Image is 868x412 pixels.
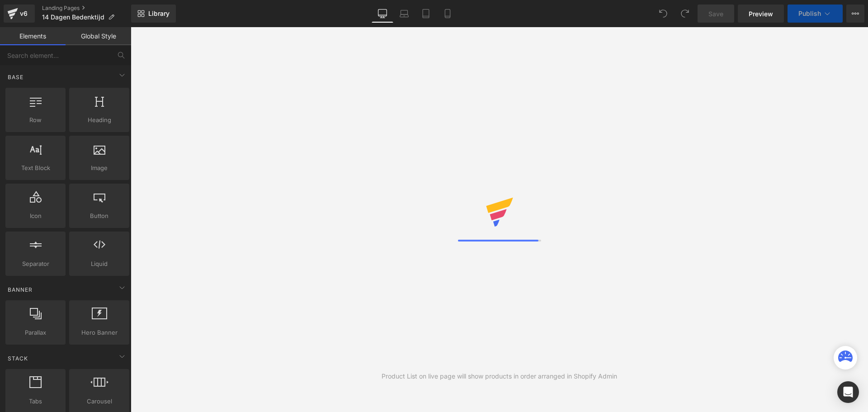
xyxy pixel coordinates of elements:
button: More [846,5,864,23]
a: Desktop [372,5,393,23]
span: Preview [749,9,773,19]
span: Library [148,9,170,18]
span: Hero Banner [72,328,127,337]
a: Global Style [66,27,131,45]
span: Icon [8,211,63,221]
div: Product List on live page will show products in order arranged in Shopify Admin [382,371,617,381]
a: New Library [131,5,176,23]
span: Separator [8,259,63,269]
button: Publish [788,5,843,23]
a: v6 [4,5,35,23]
a: Tablet [415,5,437,23]
span: Stack [7,354,29,363]
div: Open Intercom Messenger [837,381,859,403]
span: Text Block [8,163,63,173]
span: 14 Dagen Bedenktijd [42,14,104,21]
span: Tabs [8,397,63,406]
a: Landing Pages [42,5,131,12]
a: Mobile [437,5,458,23]
span: Parallax [8,328,63,337]
span: Image [72,163,127,173]
span: Heading [72,115,127,125]
button: Redo [676,5,694,23]
span: Publish [798,10,821,17]
span: Save [708,9,723,19]
div: v6 [18,8,29,19]
a: Laptop [393,5,415,23]
a: Preview [738,5,784,23]
span: Carousel [72,397,127,406]
span: Liquid [72,259,127,269]
span: Base [7,73,24,81]
button: Undo [654,5,672,23]
span: Button [72,211,127,221]
span: Row [8,115,63,125]
span: Banner [7,285,33,294]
